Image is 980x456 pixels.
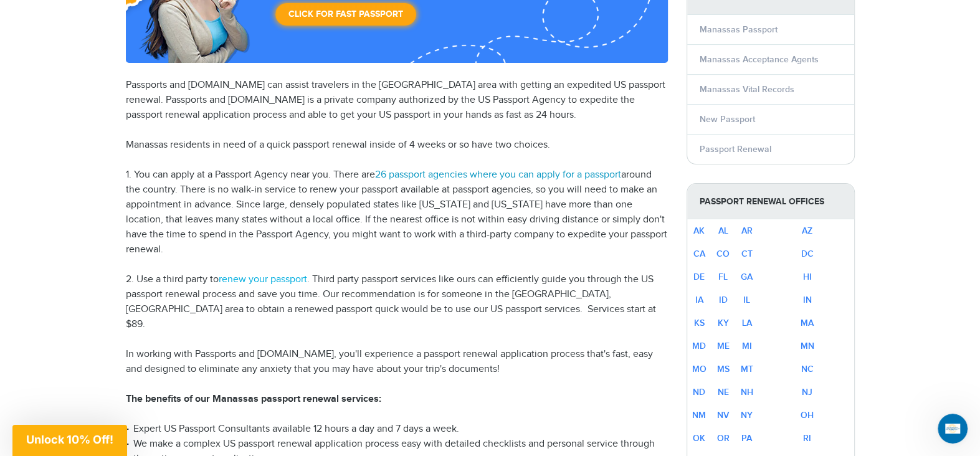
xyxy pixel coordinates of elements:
[126,78,668,123] p: Passports and [DOMAIN_NAME] can assist travelers in the [GEOGRAPHIC_DATA] area with getting an ex...
[718,318,729,328] a: KY
[275,3,416,26] a: Click for Fast Passport
[716,249,730,259] a: CO
[126,393,381,405] strong: The benefits of our Manassas passport renewal services:
[801,364,814,374] a: NC
[802,387,812,397] a: NJ
[693,272,705,282] a: DE
[801,318,814,328] a: MA
[717,410,729,420] a: NV
[743,295,750,305] a: IL
[693,226,705,236] a: AK
[126,138,668,153] p: Manassas residents in need of a quick passport renewal inside of 4 weeks or so have two choices.
[717,433,730,444] a: OR
[741,226,753,236] a: AR
[717,341,730,351] a: ME
[694,318,705,328] a: KS
[700,144,771,154] a: Passport Renewal
[700,24,778,35] a: Manassas Passport
[126,272,668,332] p: 2. Use a third party to . Third party passport services like ours can efficiently guide you throu...
[742,318,752,328] a: LA
[801,341,814,351] a: MN
[126,347,668,377] p: In working with Passports and [DOMAIN_NAME], you'll experience a passport renewal application pro...
[718,387,729,397] a: NE
[12,425,127,456] div: Unlock 10% Off!
[126,168,668,257] p: 1. You can apply at a Passport Agency near you. There are around the country. There is no walk-in...
[693,433,705,444] a: OK
[803,272,812,282] a: HI
[741,410,753,420] a: NY
[802,226,812,236] a: AZ
[718,272,728,282] a: FL
[719,295,728,305] a: ID
[700,114,755,125] a: New Passport
[803,433,811,444] a: RI
[741,433,752,444] a: PA
[692,410,706,420] a: NM
[801,249,814,259] a: DC
[375,169,621,181] a: 26 passport agencies where you can apply for a passport
[687,184,854,219] strong: Passport Renewal Offices
[741,364,753,374] a: MT
[126,422,668,437] li: Expert US Passport Consultants available 12 hours a day and 7 days a week.
[26,433,113,446] span: Unlock 10% Off!
[741,249,753,259] a: CT
[693,387,705,397] a: ND
[718,226,728,236] a: AL
[693,249,705,259] a: CA
[692,341,706,351] a: MD
[717,364,730,374] a: MS
[700,54,819,65] a: Manassas Acceptance Agents
[803,295,812,305] a: IN
[742,341,752,351] a: MI
[700,84,794,95] a: Manassas Vital Records
[695,295,703,305] a: IA
[219,273,307,285] a: renew your passport
[801,410,814,420] a: OH
[741,272,753,282] a: GA
[938,414,968,444] iframe: Intercom live chat
[741,387,753,397] a: NH
[692,364,706,374] a: MO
